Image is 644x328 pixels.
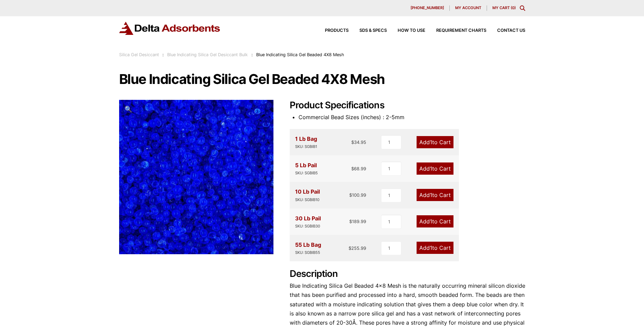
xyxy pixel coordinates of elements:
[417,136,453,148] a: Add1to Cart
[125,105,132,113] span: 🔍
[450,5,487,11] a: My account
[492,5,516,10] a: My Cart (0)
[295,144,317,150] div: SKU: SGBIB1
[349,28,387,33] a: SDS & SPECS
[417,189,453,201] a: Add1to Cart
[430,139,432,146] span: 1
[425,28,486,33] a: Requirement Charts
[387,28,425,33] a: How to Use
[486,28,525,33] a: Contact Us
[295,134,317,150] div: 1 Lb Bag
[295,223,321,229] div: SKU: SGBIB30
[349,219,352,224] span: $
[290,100,525,111] h2: Product Specifications
[290,268,525,280] h2: Description
[349,219,366,224] bdi: 189.99
[417,242,453,254] a: Add1to Cart
[119,100,138,118] a: View full-screen image gallery
[256,52,344,57] span: Blue Indicating Silica Gel Beaded 4X8 Mesh
[351,139,354,145] span: $
[405,5,450,11] a: [PHONE_NUMBER]
[436,28,486,33] span: Requirement Charts
[119,52,159,57] a: Silica Gel Desiccant
[295,161,318,176] div: 5 Lb Pail
[251,52,253,57] span: :
[430,192,432,198] span: 1
[410,6,444,10] span: [PHONE_NUMBER]
[455,6,481,10] span: My account
[295,214,321,229] div: 30 Lb Pail
[167,52,248,57] a: Blue Indicating Silica Gel Desiccant Bulk
[295,170,318,176] div: SKU: SGBIB5
[398,28,425,33] span: How to Use
[298,113,525,122] li: Commercial Bead Sizes (inches) : 2-5mm
[351,166,366,171] bdi: 68.99
[359,28,387,33] span: SDS & SPECS
[295,197,320,203] div: SKU: SGBIB10
[430,218,432,225] span: 1
[119,22,221,35] img: Delta Adsorbents
[119,72,525,86] h1: Blue Indicating Silica Gel Beaded 4X8 Mesh
[295,187,320,203] div: 10 Lb Pail
[314,28,349,33] a: Products
[349,192,366,198] bdi: 100.99
[351,166,354,171] span: $
[430,244,432,251] span: 1
[162,52,164,57] span: :
[349,245,351,251] span: $
[417,215,453,227] a: Add1to Cart
[430,165,432,172] span: 1
[349,245,366,251] bdi: 255.99
[497,28,525,33] span: Contact Us
[295,240,321,256] div: 55 Lb Bag
[295,249,321,256] div: SKU: SGBIB55
[351,139,366,145] bdi: 34.95
[325,28,349,33] span: Products
[512,5,514,10] span: 0
[520,5,525,11] div: Toggle Modal Content
[349,192,352,198] span: $
[417,162,453,175] a: Add1to Cart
